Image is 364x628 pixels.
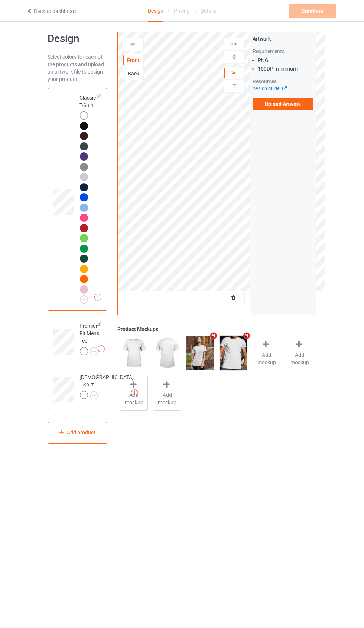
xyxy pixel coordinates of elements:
a: Back to dashboard [26,8,78,14]
img: regular.jpg [186,336,214,370]
label: Upload Artwork [253,98,313,110]
img: exclamation icon [94,294,101,301]
span: Add mockup [253,351,280,366]
div: Add mockup [286,336,313,370]
div: Details [201,0,216,21]
img: regular.jpg [153,336,181,370]
div: Design [148,0,163,22]
div: Product Mockups [117,326,316,333]
div: Add mockup [153,376,181,411]
div: Premium Fit Mens Tee [80,322,101,355]
img: svg+xml;base64,PD94bWwgdmVyc2lvbj0iMS4wIiBlbmNvZGluZz0iVVRGLTgiPz4KPHN2ZyB3aWR0aD0iMjJweCIgaGVpZ2... [80,295,88,304]
img: svg+xml;base64,PD94bWwgdmVyc2lvbj0iMS4wIiBlbmNvZGluZz0iVVRGLTgiPz4KPHN2ZyB3aWR0aD0iMjJweCIgaGVpZ2... [90,391,98,399]
img: svg%3E%0A [231,82,238,90]
i: Remove mockup [209,332,218,340]
div: Add product [48,422,107,444]
img: regular.jpg [120,336,148,370]
div: Artwork [253,35,313,42]
img: svg%3E%0A [231,41,238,48]
span: Add mockup [286,351,313,366]
h1: Design [48,32,107,45]
div: Front [123,56,143,64]
div: Requirements [253,48,313,55]
div: Select colors for each of the products and upload an artwork file to design your product. [48,53,107,83]
li: 150 DPI minimum [258,65,313,72]
div: Add mockup [253,336,280,370]
img: svg%3E%0A [231,54,238,61]
a: Design guide [253,86,286,91]
div: [DEMOGRAPHIC_DATA] T-Shirt [80,373,134,399]
img: svg+xml;base64,PD94bWwgdmVyc2lvbj0iMS4wIiBlbmNvZGluZz0iVVRGLTgiPz4KPHN2ZyB3aWR0aD0iMjJweCIgaGVpZ2... [90,347,98,355]
img: heather_texture.png [80,163,88,171]
div: Back [123,70,143,77]
div: Pricing [174,0,190,21]
img: exclamation icon [98,345,105,352]
div: [DEMOGRAPHIC_DATA] T-Shirt [48,368,107,409]
div: Classic T-Shirt [80,94,98,301]
div: Add mockup [120,376,148,411]
div: Resources [253,78,313,85]
img: regular.jpg [220,336,247,370]
li: PNG [258,56,313,64]
span: Add mockup [153,391,181,406]
div: Classic T-Shirt [48,88,107,311]
span: Add mockup [120,391,147,406]
div: Premium Fit Mens Tee [48,316,107,362]
i: Remove mockup [242,332,251,340]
